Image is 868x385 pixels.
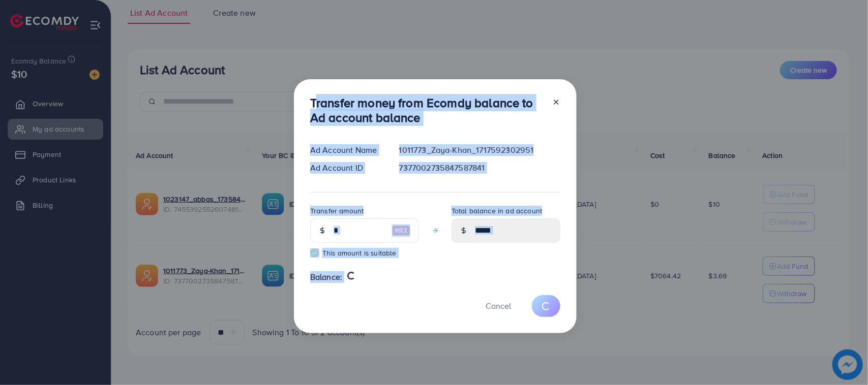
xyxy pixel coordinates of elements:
[473,295,524,317] button: Cancel
[486,300,511,311] span: Cancel
[310,95,544,125] h3: Transfer money from Ecomdy balance to Ad account balance
[310,206,364,216] label: Transfer amount
[310,271,342,283] span: Balance:
[392,224,410,237] img: image
[302,144,391,156] div: Ad Account Name
[310,248,319,258] img: guide
[452,206,542,216] label: Total balance in ad account
[310,248,419,258] small: This amount is suitable
[391,162,568,174] div: 7377002735847587841
[302,162,391,174] div: Ad Account ID
[391,144,568,156] div: 1011773_Zaya-Khan_1717592302951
